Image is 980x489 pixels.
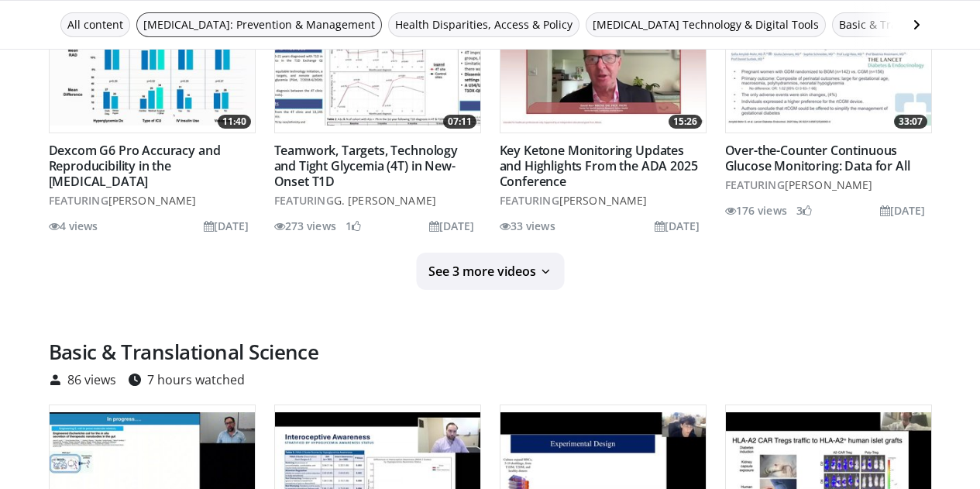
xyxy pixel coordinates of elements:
a: 15:26 [500,9,706,126]
li: 1 [346,218,361,234]
span: 15:26 [669,115,702,129]
li: [DATE] [655,218,700,234]
span: [MEDICAL_DATA] Technology & Digital Tools [593,16,819,33]
button: See 3 more videos [416,253,564,290]
li: [DATE] [204,218,249,234]
img: 03c0ef2b-7c4c-417c-b28e-4cea3dd6a8b6.300x170_q85_crop-smart_upscale.jpg [275,9,480,126]
li: 33 views [500,218,555,234]
a: Health Disparities, Access & Policy [388,12,579,37]
span: 11:40 [218,115,251,129]
a: 07:11 [275,9,480,126]
img: 16431823-041e-4570-ae24-65a432aa9d2c.300x170_q85_crop-smart_upscale.jpg [50,9,255,126]
a: G. [PERSON_NAME] [334,193,436,208]
a: [PERSON_NAME] [785,177,873,192]
span: All content [67,16,123,33]
span: 86 views [67,374,116,386]
a: Teamwork, Targets, Technology and Tight Glycemia (4T) in New-Onset T1D [274,142,458,190]
img: 237c3367-b96a-4227-ac85-424788eba546.300x170_q85_crop-smart_upscale.jpg [726,9,931,126]
a: [MEDICAL_DATA]: Prevention & Management [136,12,382,37]
span: 07:11 [443,115,476,129]
a: All content [60,12,130,37]
a: Dexcom G6 Pro Accuracy and Reproducibility in the [MEDICAL_DATA] [49,142,221,190]
li: 273 views [274,218,336,234]
a: 11:40 [50,9,255,126]
span: See 3 more videos [428,263,536,279]
li: [DATE] [880,202,926,219]
a: Over-the-Counter Continuous Glucose Monitoring: Data for All [725,142,910,174]
li: 3 [796,202,812,219]
a: [PERSON_NAME] [108,193,197,208]
li: [DATE] [429,218,475,234]
img: 87a22eda-e024-44e7-8c32-841d62c9a097.300x170_q85_crop-smart_upscale.jpg [500,9,706,126]
span: [MEDICAL_DATA]: Prevention & Management [143,16,375,33]
div: FEATURING [49,192,256,208]
a: [PERSON_NAME] [559,193,648,208]
li: 176 views [725,202,787,219]
li: 4 views [49,218,98,234]
a: 33:07 [726,9,931,126]
a: [MEDICAL_DATA] Technology & Digital Tools [586,12,826,37]
span: 7 hours watched [147,374,245,386]
div: FEATURING [500,192,707,208]
a: Key Ketone Monitoring Updates and Highlights From the ADA 2025 Conference [500,142,698,190]
div: FEATURING [274,192,481,208]
span: Health Disparities, Access & Policy [395,16,573,33]
span: 33:07 [894,115,927,129]
h3: Basic & Translational Science [49,339,623,364]
div: FEATURING [725,177,932,193]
